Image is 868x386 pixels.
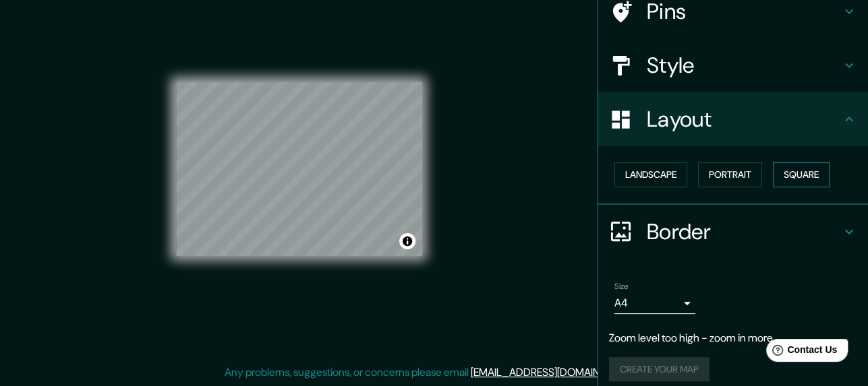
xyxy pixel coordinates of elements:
h4: Style [647,52,841,79]
iframe: Help widget launcher [748,333,853,371]
button: Square [773,162,830,187]
button: Portrait [698,162,762,187]
a: [EMAIL_ADDRESS][DOMAIN_NAME] [471,365,637,379]
canvas: Map [176,82,422,256]
label: Size [614,280,629,292]
div: Style [598,38,868,92]
p: Zoom level too high - zoom in more [609,330,857,346]
div: Layout [598,92,868,146]
p: Any problems, suggestions, or concerns please email . [225,364,639,381]
h4: Border [647,218,841,245]
button: Toggle attribution [399,233,415,249]
div: Border [598,205,868,259]
button: Landscape [614,162,687,187]
div: A4 [614,292,695,314]
h4: Layout [647,106,841,133]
